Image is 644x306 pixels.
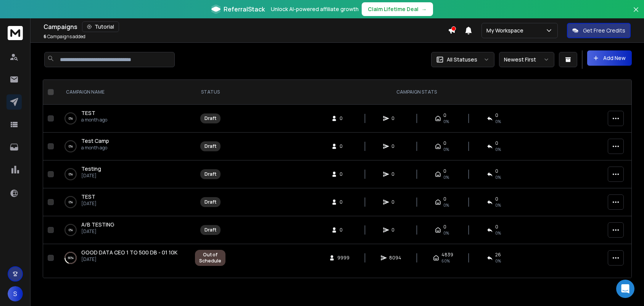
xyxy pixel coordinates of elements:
span: 0 [495,140,498,146]
span: 0 [443,112,446,118]
span: 0 [340,143,347,149]
span: 0% [443,202,449,208]
span: 0 [443,196,446,202]
div: Out of Schedule [199,252,221,264]
td: 0%Testing[DATE] [57,160,190,188]
a: TEST [81,193,95,201]
button: Tutorial [82,21,119,32]
span: 0% [495,202,501,208]
span: 0 [495,112,498,118]
button: Close banner [631,5,641,23]
div: Draft [204,143,216,149]
p: a month ago [81,117,107,123]
p: [DATE] [81,201,97,207]
span: 0 [391,199,399,205]
span: 0% [443,174,449,180]
th: STATUS [190,80,230,105]
span: TEST [81,109,95,117]
p: Campaigns added [43,34,85,40]
div: Draft [204,227,216,233]
p: My Workspace [486,27,526,34]
a: GOOD DATA CEO 1 TO 500 DB - 01 10K [81,249,177,256]
p: All Statuses [447,56,477,63]
div: Open Intercom Messenger [616,280,634,298]
span: 0% [495,230,501,236]
span: → [422,5,427,13]
span: GOOD DATA CEO 1 TO 500 DB - 01 10K [81,249,177,256]
button: Add New [587,50,632,66]
span: 0 [340,199,347,205]
span: 0 [340,115,347,121]
span: 0 [443,140,446,146]
span: 0 [391,143,399,149]
a: TEST [81,109,95,117]
p: [DATE] [81,228,114,235]
button: S [8,286,23,301]
span: 0 [495,224,498,230]
span: 8094 [389,255,401,261]
p: 80 % [68,254,74,262]
span: 0 [495,168,498,174]
td: 0%TEST[DATE] [57,188,190,216]
p: 0 % [69,170,73,178]
div: Draft [204,115,216,121]
span: 0 [443,168,446,174]
button: Get Free Credits [567,23,631,38]
a: Test Camp [81,137,109,145]
span: 0% [443,118,449,125]
th: CAMPAIGN NAME [57,80,190,105]
span: 0 [443,224,446,230]
td: 0%TESTa month ago [57,105,190,133]
span: 0 [391,115,399,121]
div: Draft [204,171,216,177]
span: 0 [495,196,498,202]
span: TEST [81,193,95,200]
p: Get Free Credits [583,27,625,34]
td: 0%Test Campa month ago [57,133,190,160]
span: 0% [443,146,449,152]
p: [DATE] [81,173,101,179]
p: 0 % [69,115,73,122]
span: 0 [391,227,399,233]
span: 0% [495,118,501,125]
span: 0 [340,171,347,177]
span: ReferralStack [224,5,265,14]
span: 0% [495,174,501,180]
td: 0%A/B TESTING[DATE] [57,216,190,244]
span: 0% [443,230,449,236]
div: Campaigns [43,21,448,32]
span: 0% [495,146,501,152]
span: 0 [340,227,347,233]
p: 0 % [69,198,73,206]
span: 0 [391,171,399,177]
span: 0 % [495,258,501,264]
a: Testing [81,165,101,173]
span: 9999 [337,255,349,261]
p: 0 % [69,142,73,150]
p: a month ago [81,145,109,151]
div: Draft [204,199,216,205]
button: Claim Lifetime Deal→ [362,2,433,16]
span: 4839 [441,252,453,258]
button: Newest First [499,52,554,67]
th: CAMPAIGN STATS [230,80,603,105]
span: 26 [495,252,501,258]
span: 60 % [441,258,450,264]
p: Unlock AI-powered affiliate growth [271,5,359,13]
p: [DATE] [81,256,177,262]
a: A/B TESTING [81,221,114,228]
span: 6 [43,33,47,40]
p: 0 % [69,226,73,234]
td: 80%GOOD DATA CEO 1 TO 500 DB - 01 10K[DATE] [57,244,190,272]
